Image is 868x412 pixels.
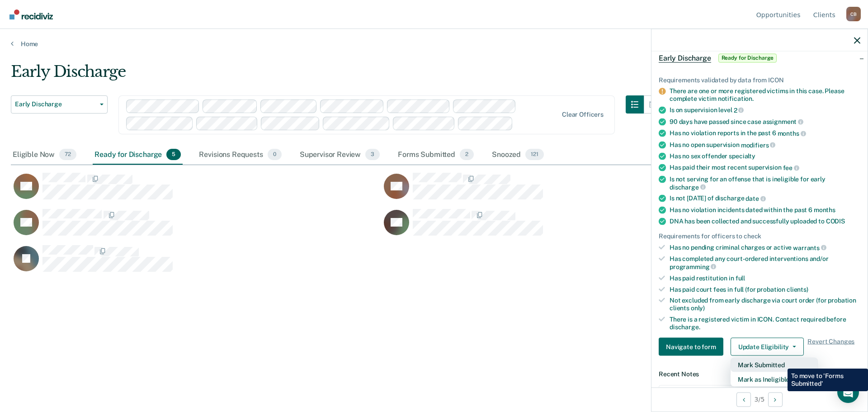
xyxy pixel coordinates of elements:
a: Home [11,40,857,48]
div: CaseloadOpportunityCell-6515736 [11,208,381,245]
span: fee [783,164,799,171]
div: Ready for Discharge [93,145,183,165]
div: Snoozed [490,145,546,165]
div: Open Intercom Messenger [837,381,859,403]
div: Has no open supervision [670,141,860,149]
button: Update Eligibility [731,338,804,356]
div: There are one or more registered victims in this case. Please complete victim notification. [670,87,860,103]
div: Requirements validated by data from ICON [659,76,860,84]
div: There is a registered victim in ICON. Contact required before [670,315,860,331]
div: Supervisor Review [298,145,382,165]
div: CaseloadOpportunityCell-6971822 [11,172,381,208]
span: discharge [670,183,706,190]
span: 0 [268,149,282,161]
div: Early Discharge [11,62,662,88]
div: Forms Submitted [396,145,476,165]
div: Has no sex offender [670,152,860,160]
div: Is on supervision level [670,106,860,114]
button: Profile dropdown button [846,7,861,21]
span: Early Discharge [15,100,96,108]
div: CaseloadOpportunityCell-6364696 [381,172,751,208]
div: Clear officers [562,111,604,118]
span: CODIS [826,217,845,224]
div: C B [846,7,861,21]
div: Is not [DATE] of discharge [670,194,860,203]
button: Mark Submitted [731,358,818,372]
span: discharge. [670,323,700,330]
span: 2 [734,106,744,114]
div: CaseloadOpportunityCell-1130543 [11,245,381,281]
span: months [814,206,835,213]
div: Has paid restitution in [670,274,860,282]
div: Has no violation reports in the past 6 [670,129,860,137]
div: Has paid court fees in full (for probation [670,285,860,293]
span: modifiers [741,141,776,148]
img: Recidiviz [9,9,53,19]
span: 2 [460,149,474,161]
div: Dropdown Menu [731,358,818,387]
span: specialty [729,152,755,160]
span: clients) [787,285,808,293]
span: 72 [59,149,76,161]
div: Has no violation incidents dated within the past 6 [670,206,860,213]
div: Eligible Now [11,145,78,165]
div: Has paid their most recent supervision [670,164,860,172]
div: Is not serving for an offense that is ineligible for early [670,175,860,190]
span: full [736,274,745,281]
div: Requirements for officers to check [659,232,860,240]
div: Has completed any court-ordered interventions and/or [670,255,860,270]
div: Has no pending criminal charges or active [670,243,860,251]
div: Revisions Requests [197,145,283,165]
span: months [778,129,806,137]
div: DNA has been collected and successfully uploaded to [670,217,860,225]
span: programming [670,263,716,270]
button: Mark as Ineligible [731,372,818,387]
span: Revert Changes [807,338,854,356]
span: Ready for Discharge [718,53,777,62]
span: warrants [793,244,826,251]
span: 121 [525,149,544,161]
div: 90 days have passed since case [670,118,860,126]
button: Navigate to form [659,338,723,356]
a: Navigate to form link [659,338,727,356]
span: Early Discharge [659,53,711,62]
span: date [745,195,765,202]
button: Previous Opportunity [736,392,751,407]
button: Next Opportunity [768,392,783,407]
span: only) [691,304,705,312]
span: 5 [166,149,181,161]
div: Early DischargeReady for Discharge [651,43,868,72]
dt: Recent Notes [659,370,860,378]
div: Not excluded from early discharge via court order (for probation clients [670,297,860,312]
span: assignment [763,118,803,125]
div: 3 / 5 [651,387,868,411]
div: CaseloadOpportunityCell-6034011 [381,208,751,245]
span: 3 [365,149,380,161]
